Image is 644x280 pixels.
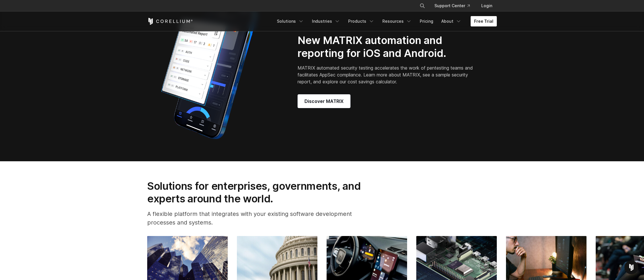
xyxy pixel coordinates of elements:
a: Free Trial [471,16,497,26]
div: Open Intercom Messenger [624,260,638,274]
p: A flexible platform that integrates with your existing software development processes and systems. [147,210,376,227]
p: MATRIX automated security testing accelerates the work of pentesting teams and facilitates AppSec... [298,64,475,85]
a: Resources [379,16,415,26]
a: Pricing [416,16,437,26]
div: Navigation Menu [273,16,497,26]
a: Discover MATRIX [298,94,350,108]
a: Products [345,16,378,26]
h2: New MATRIX automation and reporting for iOS and Android. [298,34,475,60]
h2: Solutions for enterprises, governments, and experts around the world. [147,180,376,205]
a: Solutions [273,16,307,26]
a: Corellium Home [147,18,193,25]
div: Navigation Menu [413,1,497,11]
span: Discover MATRIX [304,98,344,105]
a: Industries [308,16,344,26]
a: About [438,16,465,26]
button: Search [417,1,428,11]
a: Support Center [430,1,474,11]
a: Login [477,1,497,11]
